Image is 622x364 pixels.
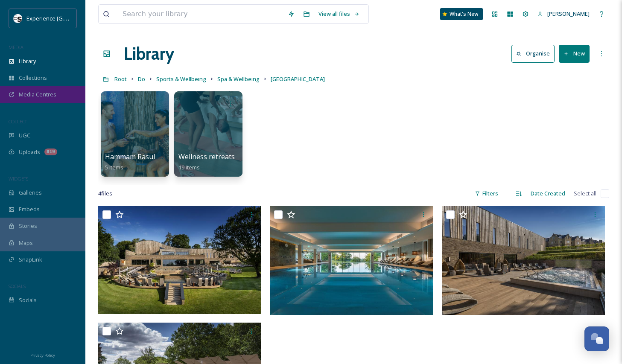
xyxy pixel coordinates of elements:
[19,74,47,82] span: Collections
[19,205,40,213] span: Embeds
[114,75,127,83] span: Root
[526,185,569,202] div: Date Created
[9,44,23,50] span: MEDIA
[30,352,55,358] span: Privacy Policy
[19,222,37,230] span: Stories
[442,206,605,315] img: sh2933-036.jpg
[217,75,260,83] span: Spa & Wellbeing
[105,163,123,171] span: 5 items
[314,6,364,22] a: View all files
[118,5,283,23] input: Search your library
[19,131,30,140] span: UGC
[574,189,596,198] span: Select all
[98,206,261,314] img: South Lodge Spa sh2933-029.jpg
[14,14,22,23] img: WSCC%20ES%20Socials%20Icon%20-%20Secondary%20-%20Black.jpg
[584,326,609,351] button: Open Chat
[217,74,260,84] a: Spa & Wellbeing
[19,57,36,65] span: Library
[9,283,26,289] span: SOCIALS
[138,74,145,84] a: Do
[26,14,111,22] span: Experience [GEOGRAPHIC_DATA]
[440,8,483,20] a: What's New
[19,90,56,99] span: Media Centres
[30,349,55,360] a: Privacy Policy
[44,149,57,155] div: 819
[9,175,28,182] span: WIDGETS
[178,152,235,161] span: Wellness retreats
[271,75,325,83] span: [GEOGRAPHIC_DATA]
[19,256,42,264] span: SnapLink
[270,206,433,315] img: South Lodge sh2933hdr-001.jpg
[9,118,27,125] span: COLLECT
[19,148,40,156] span: Uploads
[271,74,325,84] a: [GEOGRAPHIC_DATA]
[19,239,33,247] span: Maps
[533,6,594,22] a: [PERSON_NAME]
[124,41,174,67] a: Library
[511,45,555,62] button: Organise
[105,153,205,171] a: Hammam Rasul mud treatment5 items
[178,153,235,171] a: Wellness retreats19 items
[114,74,127,84] a: Root
[19,189,42,197] span: Galleries
[138,75,145,83] span: Do
[470,185,502,202] div: Filters
[547,10,590,17] span: [PERSON_NAME]
[19,296,37,304] span: Socials
[156,75,206,83] span: Sports & Wellbeing
[156,74,206,84] a: Sports & Wellbeing
[105,152,205,161] span: Hammam Rasul mud treatment
[559,45,590,62] button: New
[98,189,112,198] span: 4 file s
[178,163,200,171] span: 19 items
